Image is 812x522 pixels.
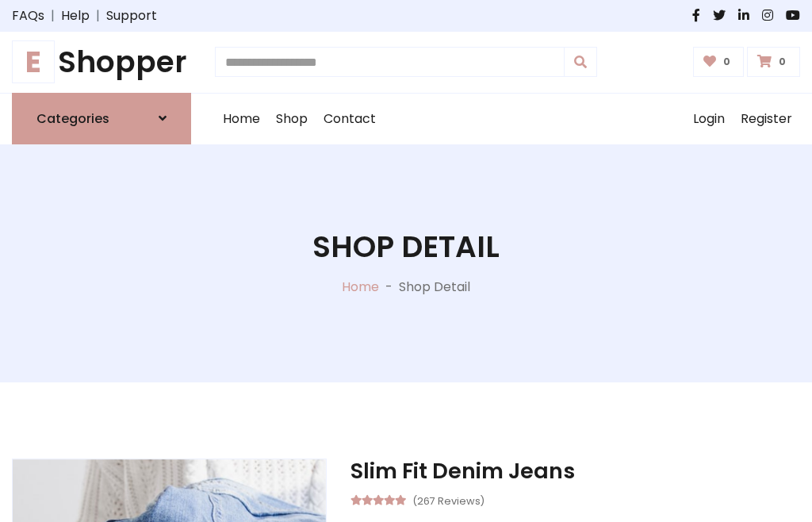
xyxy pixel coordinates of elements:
span: 0 [775,55,790,69]
h1: Shop Detail [312,229,500,265]
span: | [44,6,61,25]
p: Shop Detail [399,278,470,297]
a: Register [733,94,800,144]
a: Home [215,94,268,144]
a: Login [685,94,733,144]
h1: Shopper [12,44,191,80]
h6: Categories [36,111,109,126]
a: Home [342,278,379,296]
small: (267 Reviews) [412,490,485,509]
span: | [90,6,106,25]
span: 0 [719,55,734,69]
h3: Slim Fit Denim Jeans [350,459,800,484]
a: Help [61,6,90,25]
a: FAQs [12,6,44,25]
a: Shop [268,94,316,144]
span: E [12,40,55,83]
a: Support [106,6,157,25]
a: Contact [316,94,384,144]
p: - [379,278,399,297]
a: 0 [747,47,800,77]
a: EShopper [12,44,191,80]
a: Categories [12,93,191,144]
a: 0 [693,47,745,77]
